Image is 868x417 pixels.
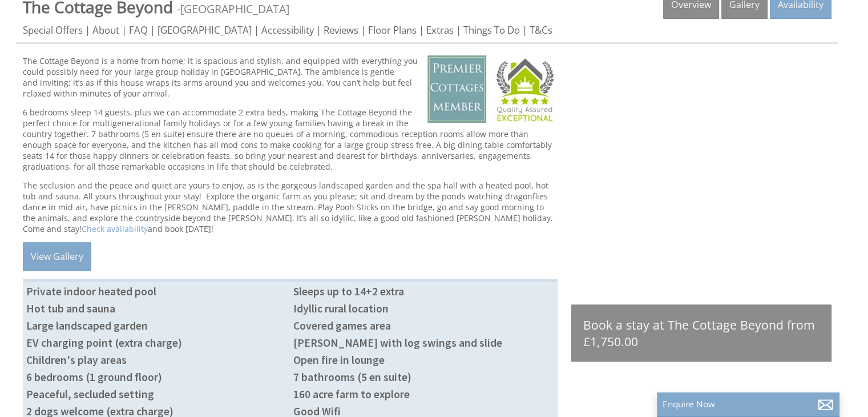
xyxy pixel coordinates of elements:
[368,23,417,37] a: Floor Plans
[180,1,289,17] a: [GEOGRAPHIC_DATA]
[23,334,290,351] li: EV charging point (extra charge)
[23,368,290,386] li: 6 bedrooms (1 ground floor)
[23,351,290,368] li: Children's play areas
[23,180,558,234] p: The seclusion and the peace and quiet are yours to enjoy, as is the gorgeous landscaped garden an...
[426,23,454,37] a: Extras
[290,283,557,300] li: Sleeps up to 14+2 extra
[290,317,557,334] li: Covered games area
[177,1,289,17] span: -
[158,23,252,37] a: [GEOGRAPHIC_DATA]
[23,300,290,317] li: Hot tub and sauna
[571,304,831,362] a: Book a stay at The Cottage Beyond from £1,750.00
[129,23,148,37] a: FAQ
[663,398,834,410] p: Enquire Now
[290,351,557,368] li: Open fire in lounge
[92,23,119,37] a: About
[23,107,558,172] p: 6 bedrooms sleep 14 guests, plus we can accommodate 2 extra beds, making The Cottage Beyond the p...
[463,23,520,37] a: Things To Do
[324,23,358,37] a: Reviews
[290,334,557,351] li: [PERSON_NAME] with log swings and slide
[290,386,557,403] li: 160 acre farm to explore
[23,55,558,99] p: The Cottage Beyond is a home from home; it is spacious and stylish, and equipped with everything ...
[23,23,83,37] a: Special Offers
[491,55,558,123] img: Sleeps12.com - Quality Assured - 5 Star Exceptional Award
[23,386,290,403] li: Peaceful, secluded setting
[261,23,314,37] a: Accessibility
[23,317,290,334] li: Large landscaped garden
[82,223,148,234] a: Check availability
[290,368,557,386] li: 7 bathrooms (5 en suite)
[530,23,552,37] a: T&Cs
[23,283,290,300] li: Private indoor heated pool
[427,55,486,123] img: Premier Cottages - Premier Cottages Member
[23,242,91,271] a: View Gallery
[290,300,557,317] li: Idyllic rural location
